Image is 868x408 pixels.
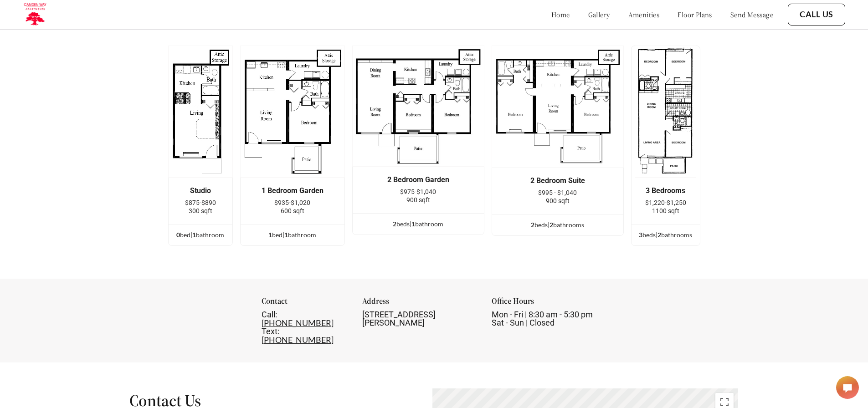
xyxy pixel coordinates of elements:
[506,177,610,185] div: 2 Bedroom Suite
[550,221,553,229] span: 2
[657,231,661,239] span: 2
[262,310,277,319] span: Call:
[730,10,773,19] a: send message
[189,207,212,214] span: 300 sqft
[241,230,344,240] div: bed | bathroom
[262,335,334,345] a: [PHONE_NUMBER]
[788,4,845,25] button: Call Us
[645,187,686,195] div: 3 Bedrooms
[262,318,334,328] a: [PHONE_NUMBER]
[262,297,348,311] div: Contact
[393,220,396,228] span: 2
[492,318,555,327] span: Sat - Sun | Closed
[366,176,470,184] div: 2 Bedroom Garden
[192,231,196,239] span: 1
[645,199,686,206] span: $1,220-$1,250
[628,10,660,19] a: amenities
[492,297,606,311] div: Office Hours
[652,207,679,214] span: 1100 sqft
[362,297,477,311] div: Address
[284,231,288,239] span: 1
[23,2,47,27] img: Company logo
[492,311,606,327] div: Mon - Fri | 8:30 am - 5:30 pm
[254,187,331,195] div: 1 Bedroom Garden
[639,231,642,239] span: 3
[185,199,216,206] span: $875-$890
[546,197,570,204] span: 900 sqft
[492,220,623,230] div: bed s | bathroom s
[281,207,304,214] span: 600 sqft
[396,10,473,31] h1: Floor Plans
[411,220,415,228] span: 1
[635,46,696,178] img: example
[632,230,700,240] div: bed s | bathroom s
[353,219,484,229] div: bed s | bathroom
[182,187,219,195] div: Studio
[588,10,610,19] a: gallery
[538,189,577,196] span: $995 - $1,040
[800,10,833,20] a: Call Us
[678,10,712,19] a: floor plans
[492,46,624,168] img: example
[362,311,477,327] div: [STREET_ADDRESS][PERSON_NAME]
[240,46,345,178] img: example
[274,199,310,206] span: $935-$1,020
[531,221,534,229] span: 2
[168,46,233,178] img: example
[169,230,232,240] div: bed | bathroom
[262,326,279,336] span: Text:
[268,231,272,239] span: 1
[400,188,436,195] span: $975-$1,040
[176,231,180,239] span: 0
[352,46,484,167] img: example
[551,10,570,19] a: home
[406,196,430,204] span: 900 sqft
